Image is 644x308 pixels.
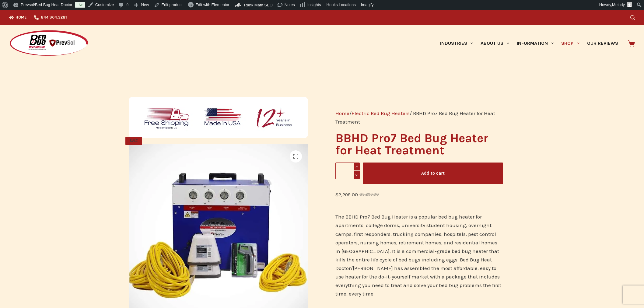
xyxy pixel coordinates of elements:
span: $ [359,192,362,197]
span: $ [335,191,338,198]
bdi: 3,299.00 [359,192,379,197]
span: Melody [612,2,625,7]
nav: Primary [436,25,622,61]
bdi: 2,299.00 [335,191,358,198]
span: Rank Math SEO [244,3,273,7]
a: Information [513,25,558,61]
span: Edit with Elementor [195,2,229,7]
span: SALE [125,137,142,145]
button: Search [630,15,635,20]
a: 844.364.3281 [30,10,71,25]
input: Product quantity [335,163,360,179]
p: The BBHD Pro7 Bed Bug Heater is a popular bed bug heater for apartments, college dorms, universit... [335,212,503,298]
a: BBHD Pro7 Bed Bug Heater for Heat Treatment [129,230,308,236]
img: Prevsol/Bed Bug Heat Doctor [9,30,89,57]
a: View full-screen image gallery [290,150,302,163]
a: Live [75,2,85,8]
nav: Breadcrumb [335,109,503,126]
h1: BBHD Pro7 Bed Bug Heater for Heat Treatment [335,132,503,156]
a: Electric Bed Bug Heaters [352,110,410,116]
a: Our Reviews [583,25,622,61]
a: Home [9,10,30,25]
nav: Top Menu [9,10,71,25]
a: Home [335,110,349,116]
a: About Us [477,25,513,61]
a: Industries [436,25,477,61]
a: Shop [558,25,583,61]
button: Add to cart [363,163,503,184]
